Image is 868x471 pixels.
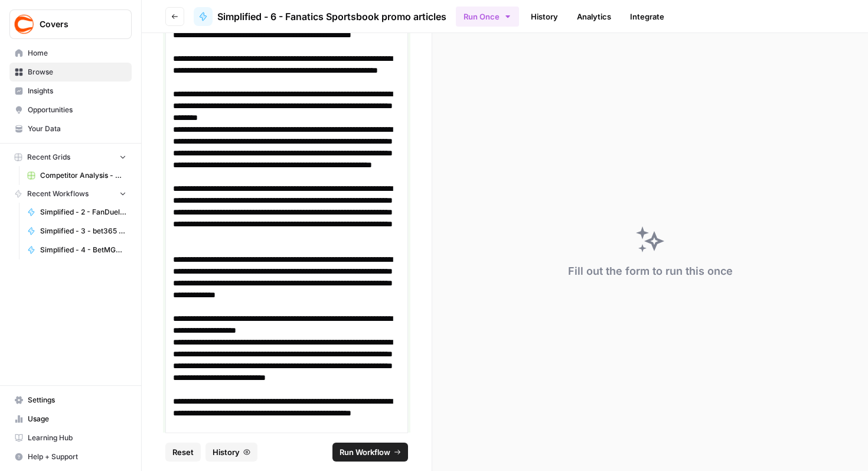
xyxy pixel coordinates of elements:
[27,152,70,163] span: Recent Grids
[623,7,671,26] a: Integrate
[570,7,618,26] a: Analytics
[9,9,132,39] button: Workspace: Covers
[28,395,126,405] span: Settings
[22,222,132,241] a: Simplified - 3 - bet365 bonus code articles
[22,166,132,185] a: Competitor Analysis - URL Specific Grid
[217,9,446,24] span: Simplified - 6 - Fanatics Sportsbook promo articles
[340,446,390,458] span: Run Workflow
[40,207,126,217] span: Simplified - 2 - FanDuel promo code articles
[28,451,126,462] span: Help + Support
[9,119,132,138] a: Your Data
[27,189,89,199] span: Recent Workflows
[28,433,126,443] span: Learning Hub
[172,446,194,458] span: Reset
[9,410,132,428] a: Usage
[9,391,132,410] a: Settings
[456,7,519,27] button: Run Once
[9,82,132,100] a: Insights
[28,124,126,134] span: Your Data
[9,428,132,447] a: Learning Hub
[40,226,126,236] span: Simplified - 3 - bet365 bonus code articles
[9,447,132,466] button: Help + Support
[22,203,132,222] a: Simplified - 2 - FanDuel promo code articles
[28,86,126,96] span: Insights
[9,185,132,203] button: Recent Workflows
[40,18,111,30] span: Covers
[14,14,35,35] img: Covers Logo
[568,263,733,280] div: Fill out the form to run this once
[213,446,240,458] span: History
[524,7,565,26] a: History
[40,170,126,181] span: Competitor Analysis - URL Specific Grid
[40,245,126,255] span: Simplified - 4 - BetMGM bonus code articles
[9,63,132,82] a: Browse
[9,44,132,63] a: Home
[165,443,201,462] button: Reset
[22,241,132,259] a: Simplified - 4 - BetMGM bonus code articles
[9,100,132,119] a: Opportunities
[28,105,126,115] span: Opportunities
[28,48,126,59] span: Home
[194,7,446,26] a: Simplified - 6 - Fanatics Sportsbook promo articles
[28,414,126,424] span: Usage
[205,443,257,462] button: History
[9,148,132,166] button: Recent Grids
[332,443,408,462] button: Run Workflow
[28,67,126,77] span: Browse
